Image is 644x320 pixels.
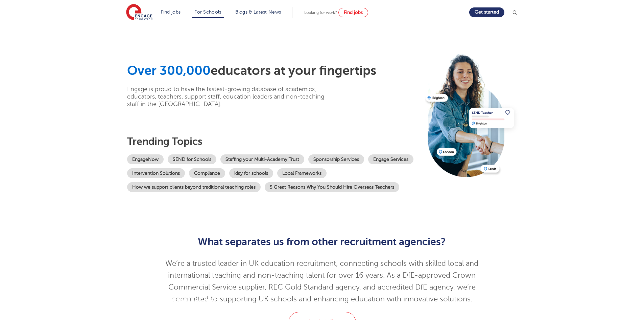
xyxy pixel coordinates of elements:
[235,9,281,15] a: Blogs & Latest News
[368,154,413,164] a: Engage Services
[194,9,221,15] a: For Schools
[127,85,335,108] p: Engage is proud to have the fastest-growing database of academics, educators, teachers, support s...
[168,154,216,164] a: SEND for Schools
[338,8,368,17] a: Find jobs
[161,9,181,15] a: Find jobs
[127,182,261,192] a: How we support clients beyond traditional teaching roles
[127,154,164,164] a: EngageNow
[126,4,152,21] img: Engage Education
[344,10,363,15] span: Find jobs
[189,168,225,178] a: Compliance
[127,168,185,178] a: Intervention Solutions
[156,258,488,305] p: We’re a trusted leader in UK education recruitment, connecting schools with skilled local and int...
[304,10,337,15] span: Looking for work?
[156,236,488,248] h2: What separates us from other recruitment agencies?
[277,168,327,178] a: Local Frameworks
[469,7,504,17] a: Get started
[265,182,399,192] a: 5 Great Reasons Why You Should Hire Overseas Teachers
[220,154,304,164] a: Staffing your Multi-Academy Trust
[127,63,211,78] span: Over 300,000
[308,154,364,164] a: Sponsorship Services
[127,63,421,79] h1: educators at your fingertips
[127,135,421,148] h3: Trending topics
[229,168,273,178] a: iday for schools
